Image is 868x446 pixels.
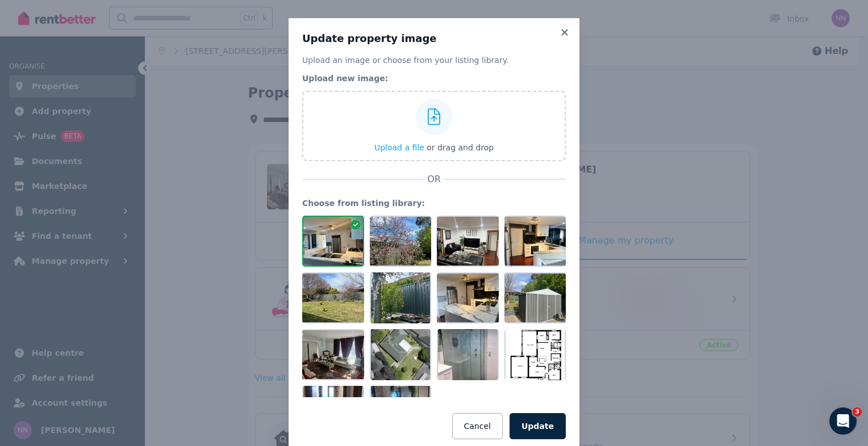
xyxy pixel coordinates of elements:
span: OR [425,172,443,186]
button: Update [510,413,566,439]
legend: Choose from listing library: [302,197,566,209]
h3: Update property image [302,32,566,45]
span: or drag and drop [427,143,494,152]
button: Cancel [452,413,503,439]
button: Upload a file or drag and drop [374,142,494,153]
p: Upload an image or choose from your listing library. [302,54,566,66]
span: 3 [853,407,862,416]
span: Upload a file [374,143,424,152]
legend: Upload new image: [302,73,566,84]
iframe: Intercom live chat [829,407,857,435]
